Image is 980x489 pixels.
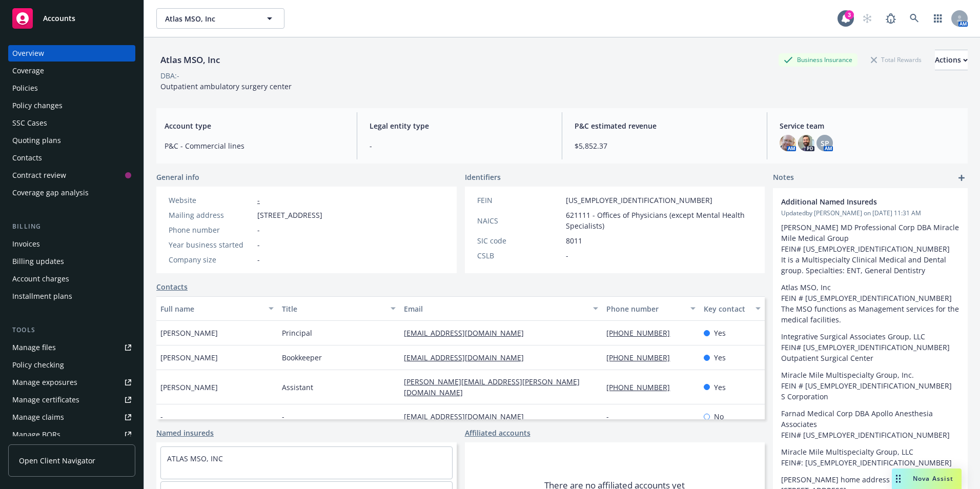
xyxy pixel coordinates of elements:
a: Manage BORs [8,426,135,443]
span: Accounts [43,14,75,23]
p: [PERSON_NAME] MD Professional Corp DBA Miracle Mile Medical Group FEIN# [US_EMPLOYER_IDENTIFICATI... [781,222,959,276]
div: Tools [8,325,135,335]
div: CSLB [477,250,562,261]
p: Integrative Surgical Associates Group, LLC FEIN# [US_EMPLOYER_IDENTIFICATION_NUMBER] Outpatient S... [781,331,959,363]
a: SSC Cases [8,115,135,131]
span: [STREET_ADDRESS] [257,210,322,220]
div: Phone number [606,303,684,314]
div: Coverage gap analysis [12,185,89,201]
span: [US_EMPLOYER_IDENTIFICATION_NUMBER] [566,195,712,206]
span: Nova Assist [913,474,953,483]
div: Billing updates [12,253,64,270]
a: Policy checking [8,357,135,373]
button: Atlas MSO, Inc [156,8,284,29]
div: Mailing address [169,210,253,220]
a: [EMAIL_ADDRESS][DOMAIN_NAME] [404,328,532,338]
span: Principal [282,328,312,338]
div: Phone number [169,225,253,235]
img: photo [780,135,796,151]
div: Coverage [12,63,44,79]
div: Billing [8,221,135,232]
a: Installment plans [8,288,135,304]
div: Title [282,303,384,314]
span: - [566,250,568,261]
span: [PERSON_NAME] [160,328,218,338]
div: Overview [12,45,44,62]
span: [PERSON_NAME] [160,352,218,363]
div: NAICS [477,215,562,226]
div: Installment plans [12,288,72,304]
div: Business Insurance [779,53,857,66]
p: Miracle Mile Multispecialty Group, Inc. FEIN # [US_EMPLOYER_IDENTIFICATION_NUMBER] S Corporation [781,370,959,402]
a: Manage claims [8,409,135,425]
a: [PHONE_NUMBER] [606,382,678,392]
p: Atlas MSO, Inc FEIN # [US_EMPLOYER_IDENTIFICATION_NUMBER] The MSO functions as Management service... [781,282,959,325]
span: - [257,239,260,250]
div: Total Rewards [866,53,927,66]
div: Manage certificates [12,392,79,408]
span: Atlas MSO, Inc [165,13,254,24]
span: 8011 [566,235,582,246]
div: Contract review [12,167,66,184]
div: Year business started [169,239,253,250]
span: SP [821,138,829,149]
a: Billing updates [8,253,135,270]
a: Quoting plans [8,132,135,149]
span: Yes [714,382,726,393]
span: Identifiers [465,172,501,182]
span: - [257,225,260,235]
div: Atlas MSO, Inc [156,53,224,67]
div: Policies [12,80,38,96]
span: Yes [714,352,726,363]
div: 3 [845,10,854,19]
p: Farnad Medical Corp DBA Apollo Anesthesia Associates FEIN# [US_EMPLOYER_IDENTIFICATION_NUMBER] [781,408,959,440]
a: Switch app [928,8,948,29]
button: Actions [935,50,968,70]
span: Open Client Navigator [19,455,95,466]
span: Notes [773,172,794,184]
a: Account charges [8,271,135,287]
div: Invoices [12,236,40,252]
a: [PERSON_NAME][EMAIL_ADDRESS][PERSON_NAME][DOMAIN_NAME] [404,377,580,397]
span: P&C - Commercial lines [165,140,344,151]
a: Start snowing [857,8,877,29]
span: - [282,411,284,422]
a: Overview [8,45,135,62]
button: Full name [156,296,278,321]
a: Affiliated accounts [465,427,530,438]
div: Company size [169,254,253,265]
div: Manage exposures [12,374,77,391]
a: Accounts [8,4,135,33]
div: Quoting plans [12,132,61,149]
a: Manage certificates [8,392,135,408]
div: Drag to move [892,468,905,489]
a: Contacts [8,150,135,166]
span: Outpatient ambulatory surgery center [160,81,292,91]
span: - [160,411,163,422]
a: Policy changes [8,97,135,114]
div: Policy checking [12,357,64,373]
img: photo [798,135,814,151]
span: Yes [714,328,726,338]
span: General info [156,172,199,182]
span: Additional Named Insureds [781,196,933,207]
div: SSC Cases [12,115,47,131]
p: Miracle Mile Multispecialty Group, LLC FEIN#: [US_EMPLOYER_IDENTIFICATION_NUMBER] [781,446,959,468]
div: Manage BORs [12,426,60,443]
a: Manage exposures [8,374,135,391]
a: ATLAS MSO, INC [167,454,223,463]
a: Invoices [8,236,135,252]
button: Title [278,296,399,321]
span: - [257,254,260,265]
a: Manage files [8,339,135,356]
span: Bookkeeper [282,352,322,363]
span: Service team [780,120,959,131]
a: [PHONE_NUMBER] [606,353,678,362]
span: $5,852.37 [575,140,754,151]
span: 621111 - Offices of Physicians (except Mental Health Specialists) [566,210,753,231]
div: SIC code [477,235,562,246]
a: [EMAIL_ADDRESS][DOMAIN_NAME] [404,353,532,362]
a: [PHONE_NUMBER] [606,328,678,338]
